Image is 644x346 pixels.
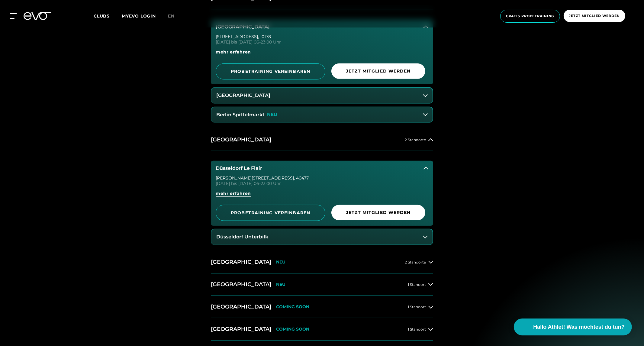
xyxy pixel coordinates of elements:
span: PROBETRAINING VEREINBAREN [230,210,311,216]
h2: [GEOGRAPHIC_DATA] [211,281,271,288]
span: mehr erfahren [216,190,251,197]
span: mehr erfahren [216,49,251,55]
a: Clubs [94,13,122,19]
a: PROBETRAINING VEREINBAREN [216,63,325,79]
span: 2 Standorte [405,260,426,264]
a: Gratis Probetraining [498,10,562,23]
div: [DATE] bis [DATE] 06-23:00 Uhr [216,40,428,44]
a: Jetzt Mitglied werden [562,10,627,23]
a: PROBETRAINING VEREINBAREN [216,205,325,221]
button: [GEOGRAPHIC_DATA] [211,88,433,103]
a: MYEVO LOGIN [122,13,156,19]
span: Jetzt Mitglied werden [346,209,411,216]
a: en [168,13,182,20]
span: Hallo Athlet! Was möchtest du tun? [533,323,625,331]
span: 1 Standort [408,305,426,309]
div: [PERSON_NAME][STREET_ADDRESS] , 40477 [216,176,428,180]
h2: [GEOGRAPHIC_DATA] [211,258,271,266]
p: NEU [276,260,285,265]
span: Jetzt Mitglied werden [346,68,411,74]
a: Jetzt Mitglied werden [331,205,428,221]
h2: [GEOGRAPHIC_DATA] [211,325,271,333]
h2: [GEOGRAPHIC_DATA] [211,303,271,311]
button: [GEOGRAPHIC_DATA]COMING SOON1 Standort [211,318,433,341]
button: Berlin SpittelmarktNEU [211,107,433,122]
button: [GEOGRAPHIC_DATA]2 Standorte [211,129,433,151]
button: Hallo Athlet! Was möchtest du tun? [514,319,632,335]
span: Jetzt Mitglied werden [569,13,620,18]
a: Jetzt Mitglied werden [331,63,428,79]
span: en [168,13,175,19]
span: 2 Standorte [405,138,426,142]
h3: Düsseldorf Unterbilk [216,234,268,240]
div: [DATE] bis [DATE] 06-23:00 Uhr [216,181,428,186]
div: [STREET_ADDRESS] , 10178 [216,34,428,39]
span: PROBETRAINING VEREINBAREN [230,68,311,75]
a: mehr erfahren [216,49,428,60]
p: COMING SOON [276,304,309,309]
h3: Berlin Spittelmarkt [216,112,265,118]
h3: [GEOGRAPHIC_DATA] [216,93,270,98]
p: NEU [276,282,285,287]
button: [GEOGRAPHIC_DATA]COMING SOON1 Standort [211,296,433,318]
p: COMING SOON [276,327,309,332]
p: NEU [267,112,277,117]
span: 1 Standort [408,283,426,286]
a: mehr erfahren [216,190,428,201]
h3: Düsseldorf Le Flair [216,166,262,171]
button: [GEOGRAPHIC_DATA]NEU1 Standort [211,273,433,296]
button: Düsseldorf Le Flair [211,161,433,176]
button: Düsseldorf Unterbilk [211,229,433,244]
h2: [GEOGRAPHIC_DATA] [211,136,271,144]
span: 1 Standort [408,327,426,331]
span: Clubs [94,13,110,19]
span: Gratis Probetraining [506,14,554,19]
button: [GEOGRAPHIC_DATA]NEU2 Standorte [211,251,433,273]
